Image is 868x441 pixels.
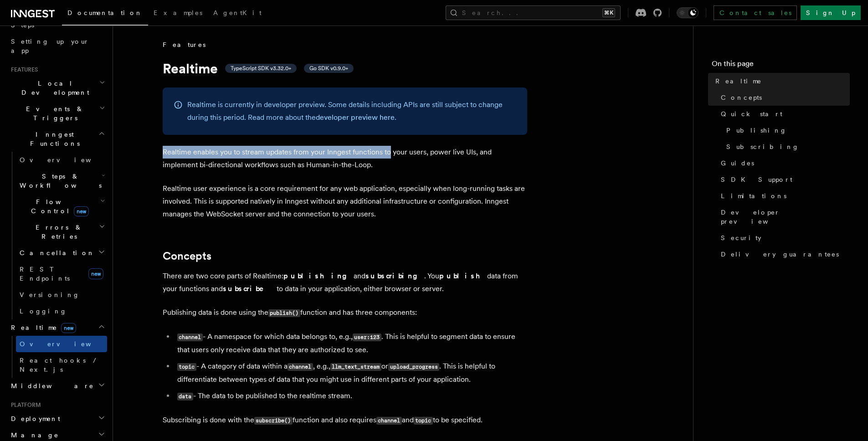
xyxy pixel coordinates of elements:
code: subscribe() [254,417,293,425]
code: topic [177,363,196,371]
strong: publishing [283,272,354,280]
span: React hooks / Next.js [20,357,100,373]
span: Middleware [7,381,94,390]
code: topic [414,417,433,425]
a: Delivery guarantees [717,246,850,262]
span: new [74,206,89,216]
span: Manage [7,431,59,440]
button: Middleware [7,378,107,394]
button: Flow Controlnew [16,194,107,219]
span: Cancellation [16,248,95,257]
a: React hooks / Next.js [16,352,107,378]
span: Setting up your app [11,38,89,54]
a: REST Endpointsnew [16,261,107,287]
span: Examples [154,9,202,16]
span: Security [721,233,761,242]
a: Overview [16,336,107,352]
span: Versioning [20,291,80,298]
kbd: ⌘K [602,8,615,17]
code: channel [288,363,313,371]
code: channel [177,333,203,341]
button: Steps & Workflows [16,168,107,194]
button: Realtimenew [7,319,107,336]
span: Features [163,40,205,49]
button: Errors & Retries [16,219,107,245]
a: Documentation [62,3,148,26]
span: Limitations [721,191,786,200]
strong: subscribing [365,272,424,280]
p: Realtime user experience is a core requirement for any web application, especially when long-runn... [163,182,527,220]
li: - The data to be published to the realtime stream. [175,390,527,403]
a: Examples [148,3,208,25]
button: Local Development [7,75,107,101]
span: Concepts [721,93,762,102]
code: data [177,393,193,400]
h4: On this page [712,58,850,73]
li: - A category of data within a , e.g., or . This is helpful to differentiate between types of data... [175,360,527,386]
p: Realtime is currently in developer preview. Some details including APIs are still subject to chan... [187,98,516,124]
span: AgentKit [213,9,262,16]
button: Deployment [7,410,107,427]
p: Subscribing is done with the function and also requires and to be specified. [163,414,527,427]
span: Features [7,66,38,73]
code: publish() [268,309,300,317]
li: - A namespace for which data belongs to, e.g., . This is helpful to segment data to ensure that u... [175,330,527,356]
code: channel [376,417,402,425]
span: Platform [7,401,41,409]
span: Realtime [7,323,76,332]
button: Cancellation [16,245,107,261]
span: TypeScript SDK v3.32.0+ [231,65,291,72]
div: Inngest Functions [7,152,107,319]
a: Security [717,230,850,246]
code: user:123 [353,333,381,341]
span: new [88,268,103,279]
span: Subscribing [726,142,799,151]
a: Developer preview [717,204,850,230]
button: Events & Triggers [7,101,107,126]
a: Realtime [712,73,850,89]
span: Quick start [721,109,782,118]
button: Search...⌘K [446,5,621,20]
span: Logging [20,308,67,315]
span: Local Development [7,79,99,97]
span: Realtime [715,77,762,86]
button: Inngest Functions [7,126,107,152]
a: Contact sales [714,5,797,20]
span: Inngest Functions [7,130,98,148]
strong: subscribe [223,284,277,293]
span: SDK Support [721,175,792,184]
code: upload_progress [388,363,439,371]
a: Concepts [163,250,211,262]
a: Subscribing [723,138,850,155]
a: Concepts [717,89,850,106]
a: SDK Support [717,171,850,188]
button: Toggle dark mode [677,7,699,18]
span: Errors & Retries [16,223,99,241]
span: Overview [20,340,113,348]
span: Go SDK v0.9.0+ [309,65,348,72]
p: There are two core parts of Realtime: and . You data from your functions and to data in your appl... [163,270,527,295]
a: Setting up your app [7,33,107,59]
h1: Realtime [163,60,527,77]
a: Quick start [717,106,850,122]
span: Overview [20,156,113,164]
a: Guides [717,155,850,171]
a: developer preview here [316,113,395,122]
a: Logging [16,303,107,319]
a: Overview [16,152,107,168]
span: Deployment [7,414,60,423]
span: Steps & Workflows [16,172,102,190]
a: Sign Up [801,5,861,20]
a: AgentKit [208,3,267,25]
span: Documentation [67,9,143,16]
span: REST Endpoints [20,266,70,282]
code: llm_text_stream [330,363,381,371]
span: Flow Control [16,197,100,215]
span: Publishing [726,126,787,135]
span: Guides [721,159,754,168]
a: Publishing [723,122,850,138]
span: Delivery guarantees [721,250,839,259]
span: Developer preview [721,208,850,226]
a: Limitations [717,188,850,204]
a: Versioning [16,287,107,303]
